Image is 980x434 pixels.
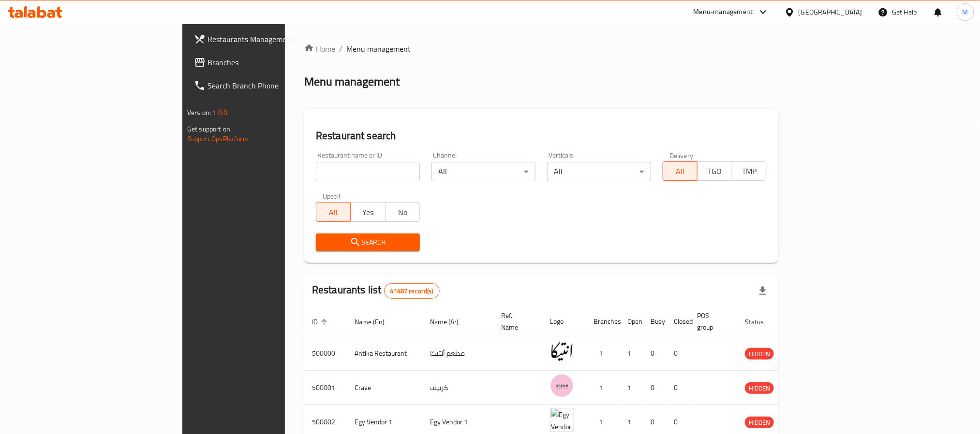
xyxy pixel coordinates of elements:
[586,336,620,371] td: 1
[586,307,620,336] th: Branches
[212,106,227,119] span: 1.0.0
[355,205,381,219] span: Yes
[663,161,698,181] button: All
[208,33,338,45] span: Restaurants Management
[208,57,338,68] span: Branches
[316,233,420,251] button: Search
[666,336,689,371] td: 0
[799,7,862,17] div: [GEOGRAPHIC_DATA]
[384,283,440,299] div: Total records count
[745,417,774,428] span: HIDDEN
[586,371,620,405] td: 1
[312,283,440,299] h2: Restaurants list
[745,348,774,360] span: HIDDEN
[355,316,397,328] span: Name (En)
[304,43,778,55] nav: breadcrumb
[346,43,411,55] span: Menu management
[736,164,763,178] span: TMP
[745,348,774,360] div: HIDDEN
[694,6,753,18] div: Menu-management
[620,307,643,336] th: Open
[963,7,968,17] span: M
[666,371,689,405] td: 0
[745,382,774,394] div: HIDDEN
[422,371,493,405] td: كرييف
[550,408,574,432] img: Egy Vendor 1
[385,287,439,296] span: 41487 record(s)
[697,310,726,333] span: POS group
[312,316,330,328] span: ID
[347,336,422,371] td: Antika Restaurant
[187,123,232,135] span: Get support on:
[501,310,531,333] span: Ref. Name
[385,203,420,222] button: No
[323,193,341,200] label: Upsell
[430,316,471,328] span: Name (Ar)
[643,307,666,336] th: Busy
[547,162,651,181] div: All
[701,164,728,178] span: TGO
[187,132,249,145] a: Support.OpsPlatform
[324,236,412,248] span: Search
[350,203,385,222] button: Yes
[669,152,694,159] label: Delivery
[542,307,586,336] th: Logo
[186,74,346,97] a: Search Branch Phone
[320,205,347,219] span: All
[620,336,643,371] td: 1
[186,51,346,74] a: Branches
[732,161,767,181] button: TMP
[316,162,420,181] input: Search for restaurant name or ID..
[431,162,535,181] div: All
[751,279,774,303] div: Export file
[697,161,732,181] button: TGO
[666,307,689,336] th: Closed
[316,203,351,222] button: All
[347,371,422,405] td: Crave
[304,74,400,89] h2: Menu management
[550,374,574,398] img: Crave
[643,336,666,371] td: 0
[745,316,776,328] span: Status
[208,80,338,91] span: Search Branch Phone
[186,28,346,51] a: Restaurants Management
[316,129,767,143] h2: Restaurant search
[643,371,666,405] td: 0
[389,205,416,219] span: No
[667,164,694,178] span: All
[422,336,493,371] td: مطعم أنتيكا
[745,383,774,394] span: HIDDEN
[620,371,643,405] td: 1
[187,106,211,119] span: Version:
[550,339,574,363] img: Antika Restaurant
